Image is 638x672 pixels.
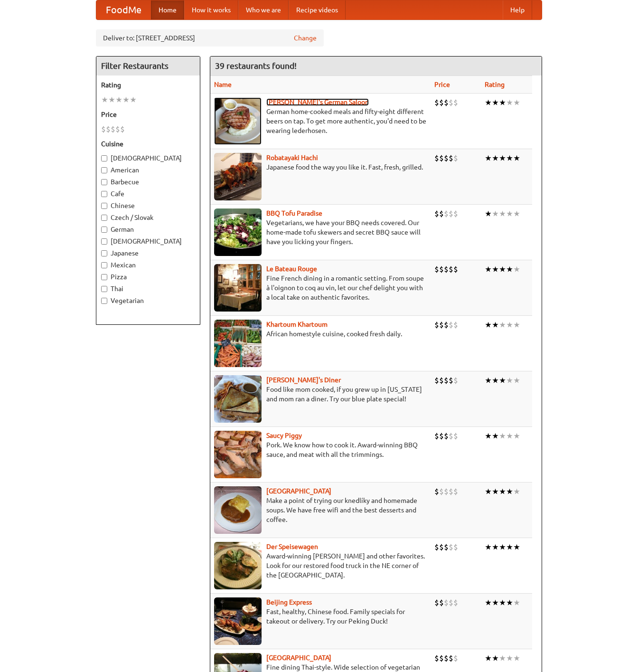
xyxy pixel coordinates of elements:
li: ★ [485,153,492,163]
a: How it works [184,0,238,19]
a: Saucy Piggy [266,432,302,439]
li: ★ [513,208,520,219]
p: Japanese food the way you like it. Fast, fresh, grilled. [214,162,427,172]
label: German [101,225,195,234]
li: ★ [115,95,122,105]
b: [GEOGRAPHIC_DATA] [266,487,331,495]
li: $ [444,153,449,163]
li: $ [449,542,453,552]
label: Czech / Slovak [101,213,195,222]
li: ★ [506,486,513,497]
li: $ [449,320,453,330]
li: $ [453,97,458,108]
li: ★ [485,208,492,219]
li: $ [439,597,444,608]
li: $ [453,542,458,552]
li: $ [444,264,449,274]
input: Mexican [101,262,107,268]
img: speisewagen.jpg [214,542,262,589]
li: ★ [499,431,506,441]
li: ★ [122,95,130,105]
input: Cafe [101,191,107,197]
img: sallys.jpg [214,375,262,423]
label: [DEMOGRAPHIC_DATA] [101,153,195,163]
img: robatayaki.jpg [214,153,262,200]
li: ★ [506,597,513,608]
li: ★ [513,320,520,330]
img: beijing.jpg [214,597,262,645]
p: German home-cooked meals and fifty-eight different beers on tap. To get more authentic, you'd nee... [214,107,427,135]
input: Thai [101,286,107,292]
h4: Filter Restaurants [96,57,200,76]
img: tofuparadise.jpg [214,208,262,256]
input: Czech / Slovak [101,215,107,221]
li: ★ [485,97,492,108]
li: ★ [485,486,492,497]
li: $ [439,375,444,386]
li: $ [434,542,439,552]
label: Barbecue [101,177,195,187]
li: $ [439,486,444,497]
li: ★ [485,375,492,386]
li: $ [444,486,449,497]
label: Chinese [101,201,195,210]
b: Robatayaki Hachi [266,154,318,161]
li: $ [439,208,444,219]
b: [GEOGRAPHIC_DATA] [266,654,331,662]
li: $ [449,375,453,386]
li: $ [444,375,449,386]
li: ★ [492,320,499,330]
p: Food like mom cooked, if you grew up in [US_STATE] and mom ran a diner. Try our blue plate special! [214,385,427,404]
li: ★ [492,153,499,163]
li: $ [449,97,453,108]
li: $ [453,653,458,663]
li: $ [453,153,458,163]
img: khartoum.jpg [214,320,262,367]
a: Recipe videos [289,0,346,19]
li: $ [101,124,106,134]
a: Who we are [238,0,289,19]
a: Price [434,81,450,88]
li: ★ [506,542,513,552]
img: saucy.jpg [214,431,262,478]
li: ★ [492,486,499,497]
li: ★ [499,264,506,274]
li: $ [444,653,449,663]
input: Japanese [101,250,107,256]
li: $ [453,486,458,497]
p: Award-winning [PERSON_NAME] and other favorites. Look for our restored food truck in the NE corne... [214,551,427,580]
li: $ [106,124,111,134]
li: ★ [492,653,499,663]
img: czechpoint.jpg [214,486,262,534]
b: Beijing Express [266,598,312,606]
li: ★ [499,542,506,552]
li: ★ [499,320,506,330]
li: ★ [485,597,492,608]
li: ★ [499,208,506,219]
a: Change [294,33,317,43]
li: $ [434,320,439,330]
li: $ [449,486,453,497]
li: $ [434,375,439,386]
a: Khartoum Khartoum [266,321,328,328]
li: $ [439,431,444,441]
li: $ [453,208,458,219]
li: $ [453,375,458,386]
li: ★ [499,653,506,663]
input: German [101,227,107,233]
label: Cafe [101,189,195,199]
li: $ [449,431,453,441]
li: ★ [492,208,499,219]
li: ★ [499,97,506,108]
input: [DEMOGRAPHIC_DATA] [101,155,107,161]
img: esthers.jpg [214,97,262,145]
li: ★ [485,320,492,330]
h5: Price [101,110,195,119]
li: ★ [485,653,492,663]
li: ★ [513,597,520,608]
li: $ [444,208,449,219]
a: BBQ Tofu Paradise [266,209,322,217]
li: ★ [513,431,520,441]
